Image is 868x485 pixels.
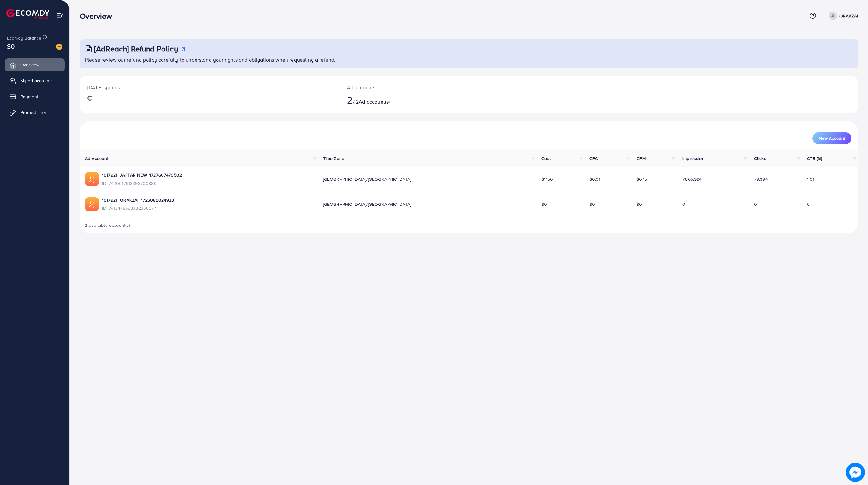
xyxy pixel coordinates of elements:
span: $0 [541,201,547,207]
img: ic-ads-acc.e4c84228.svg [85,197,99,211]
a: Payment [5,90,65,103]
span: 1.01 [807,176,814,182]
span: New Account [819,136,845,140]
span: [GEOGRAPHIC_DATA]/[GEOGRAPHIC_DATA] [323,176,411,182]
span: CTR (%) [807,155,822,162]
span: 2 available account(s) [85,222,130,228]
img: ic-ads-acc.e4c84228.svg [85,172,99,186]
span: 0 [807,201,810,207]
span: Cost [541,155,551,162]
span: Ad Account [85,155,108,162]
span: 0 [754,201,757,207]
a: Product Links [5,106,65,119]
h2: / 2 [347,94,526,106]
a: ORAKZAI [826,12,858,20]
span: ID: 7413478698382360577 [102,205,174,211]
p: ORAKZAI [839,12,858,20]
p: Ad accounts [347,84,526,91]
p: Please review our refund policy carefully to understand your rights and obligations when requesti... [85,56,854,64]
button: New Account [812,132,851,144]
p: [DATE] spends [87,84,332,91]
img: image [846,463,865,482]
span: Overview [20,62,39,68]
span: Clicks [754,155,766,162]
span: $0 [589,201,595,207]
span: My ad accounts [20,77,53,84]
span: CPC [589,155,598,162]
a: 1017921_JAFFAR NEW_1727607470502 [102,172,182,178]
span: $1150 [541,176,553,182]
span: $0.01 [589,176,601,182]
span: Product Links [20,109,48,116]
a: Overview [5,58,65,71]
span: CPM [637,155,645,162]
span: Payment [20,93,38,100]
span: 0 [682,201,685,207]
span: $0 [7,42,15,51]
span: 7,865,994 [682,176,702,182]
span: ID: 7420017513393700880 [102,180,182,186]
img: menu [56,12,63,19]
span: [GEOGRAPHIC_DATA]/[GEOGRAPHIC_DATA] [323,201,411,207]
a: 1017921_ORAKZAI_1726085024933 [102,197,174,203]
span: Ad account(s) [359,98,390,105]
a: My ad accounts [5,74,65,87]
span: $0.15 [637,176,647,182]
span: Impression [682,155,705,162]
span: 79,394 [754,176,768,182]
h3: [AdReach] Refund Policy [94,44,178,53]
span: $0 [637,201,642,207]
img: logo [6,9,49,19]
span: 2 [347,92,353,107]
h3: Overview [80,11,117,21]
span: Time Zone [323,155,344,162]
span: Ecomdy Balance [7,35,41,41]
img: image [56,44,62,50]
